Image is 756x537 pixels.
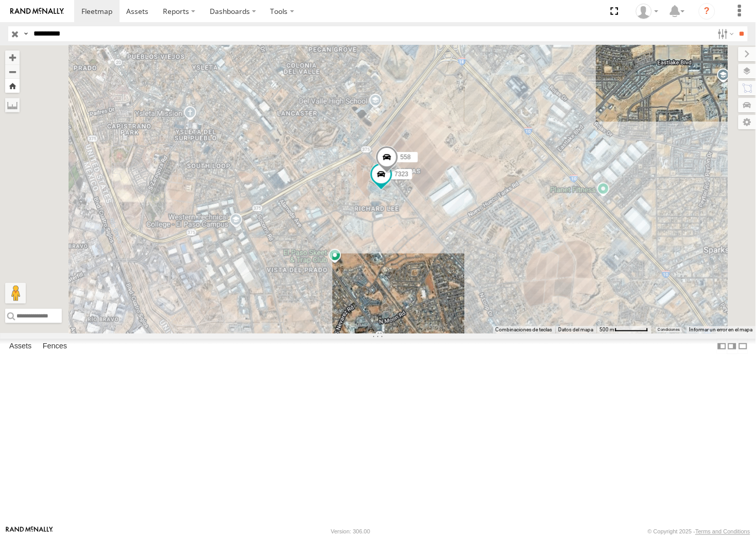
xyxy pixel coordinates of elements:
[331,529,370,535] div: Version: 306.00
[6,527,53,537] a: Visit our Website
[738,339,748,354] label: Hide Summary Table
[10,8,64,15] img: rand-logo.svg
[690,327,753,332] a: Informar un error en el mapa
[699,3,715,20] i: ?
[696,529,750,535] a: Terms and Conditions
[5,51,20,64] button: Zoom in
[5,98,20,112] label: Measure
[496,326,552,333] button: Combinaciones de teclas
[658,328,680,332] a: Condiciones (se abre en una nueva pestaña)
[600,327,615,332] span: 500 m
[4,339,37,354] label: Assets
[5,79,20,93] button: Zoom Home
[714,26,736,41] label: Search Filter Options
[648,529,750,535] div: © Copyright 2025 -
[632,4,662,19] div: Fernando Valdez
[597,326,651,333] button: Escala del mapa: 500 m por 61 píxeles
[400,154,411,161] span: 558
[38,339,72,354] label: Fences
[717,339,727,354] label: Dock Summary Table to the Left
[727,339,737,354] label: Dock Summary Table to the Right
[559,326,594,333] button: Datos del mapa
[22,26,30,41] label: Search Query
[5,64,20,79] button: Zoom out
[738,115,756,129] label: Map Settings
[5,283,26,304] button: Arrastra el hombrecito naranja al mapa para abrir Street View
[394,171,408,178] span: 7323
